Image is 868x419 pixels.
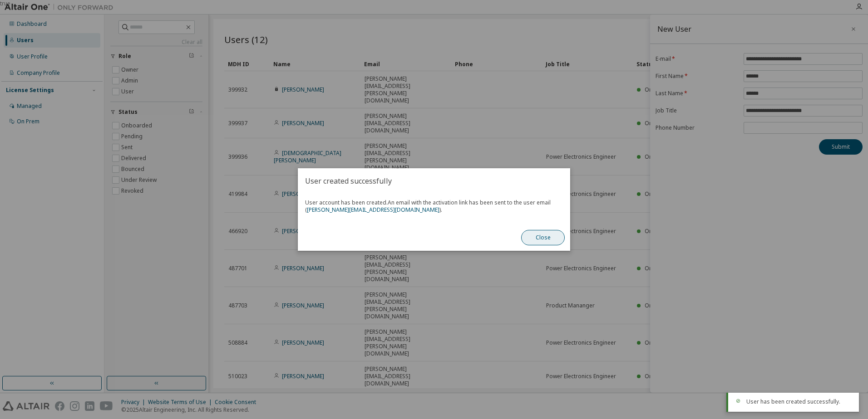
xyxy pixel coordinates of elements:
[305,199,551,214] span: An email with the activation link has been sent to the user email ( ).
[307,206,439,214] a: [PERSON_NAME][EMAIL_ADDRESS][DOMAIN_NAME]
[521,230,565,245] button: Close
[746,398,852,405] div: User has been created successfully.
[305,199,563,214] span: User account has been created.
[298,168,570,194] h2: User created successfully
